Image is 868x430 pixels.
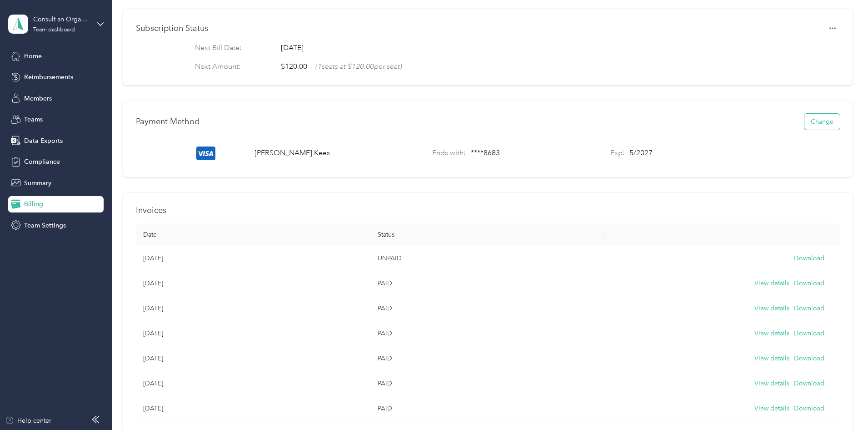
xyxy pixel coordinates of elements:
span: Summary [24,178,51,188]
span: [DATE] [281,43,304,54]
button: Download [794,278,824,288]
h1: Subscription Status [136,24,208,33]
span: UNPAID [378,254,402,262]
p: Next Bill Date: [195,43,265,54]
div: $120.00 [281,61,402,72]
span: Reimbursements [24,72,73,82]
span: Home [24,51,42,61]
p: 5 / 2027 [629,148,653,159]
button: View details [754,404,789,414]
button: View details [754,278,789,288]
button: Download [794,404,824,414]
td: [DATE] [136,271,370,296]
span: Data Exports [24,136,63,146]
p: Exp: [610,148,625,159]
span: PAID [378,354,392,362]
th: Date [136,223,370,246]
button: View details [754,354,789,364]
button: View details [754,329,789,339]
div: Consult an Organizer, LLC [33,15,90,24]
button: Download [794,304,824,314]
span: PAID [378,405,392,412]
span: PAID [378,279,392,287]
button: Download [794,379,824,389]
button: View details [754,379,789,389]
span: Team Settings [24,221,66,230]
td: [DATE] [136,321,370,346]
span: PAID [378,304,392,312]
p: Ends with: [432,148,466,159]
span: Teams [24,115,43,124]
button: Download [794,354,824,364]
span: Billing [24,199,43,209]
td: [DATE] [136,396,370,421]
p: [PERSON_NAME] Kees [254,148,330,159]
span: PAID [378,379,392,387]
td: [DATE] [136,371,370,396]
h1: Payment Method [136,117,200,126]
td: [DATE] [136,346,370,371]
div: Team dashboard [33,27,75,33]
span: Members [24,94,52,103]
span: ( 1 seats at $120.00 per seat) [315,61,402,72]
button: View details [754,304,789,314]
button: Change [804,114,840,130]
button: Download [794,329,824,339]
td: [DATE] [136,246,370,271]
button: Help center [5,416,51,425]
button: Download [794,253,824,263]
span: Compliance [24,157,60,167]
span: PAID [378,329,392,337]
td: [DATE] [136,296,370,321]
iframe: Everlance-gr Chat Button Frame [817,379,868,430]
h1: Invoices [136,206,840,215]
th: Status [370,223,605,246]
p: Next Amount: [195,61,265,72]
